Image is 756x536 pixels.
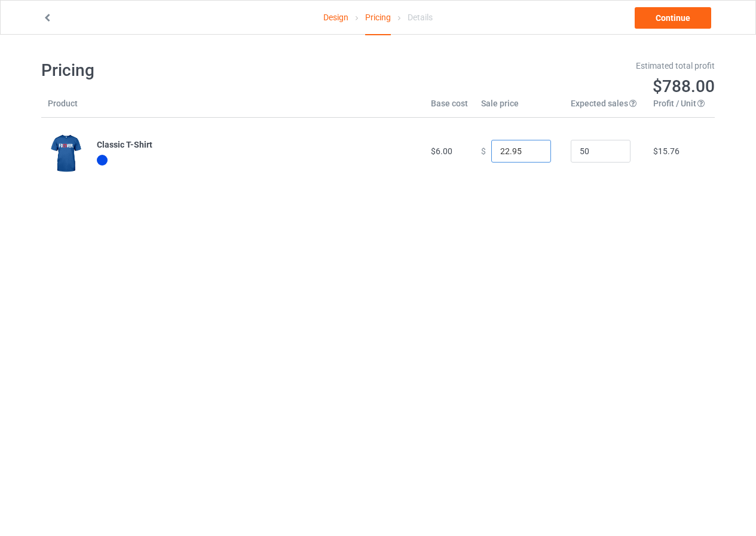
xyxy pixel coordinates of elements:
[635,7,711,29] a: Continue
[323,1,348,34] a: Design
[41,60,370,81] h1: Pricing
[481,146,486,156] span: $
[424,97,475,118] th: Base cost
[653,146,680,156] span: $15.76
[365,1,391,35] div: Pricing
[564,97,647,118] th: Expected sales
[475,97,564,118] th: Sale price
[408,1,433,34] div: Details
[97,140,152,149] b: Classic T-Shirt
[647,97,715,118] th: Profit / Unit
[653,76,715,96] span: $788.00
[387,60,715,72] div: Estimated total profit
[431,146,452,156] span: $6.00
[41,97,90,118] th: Product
